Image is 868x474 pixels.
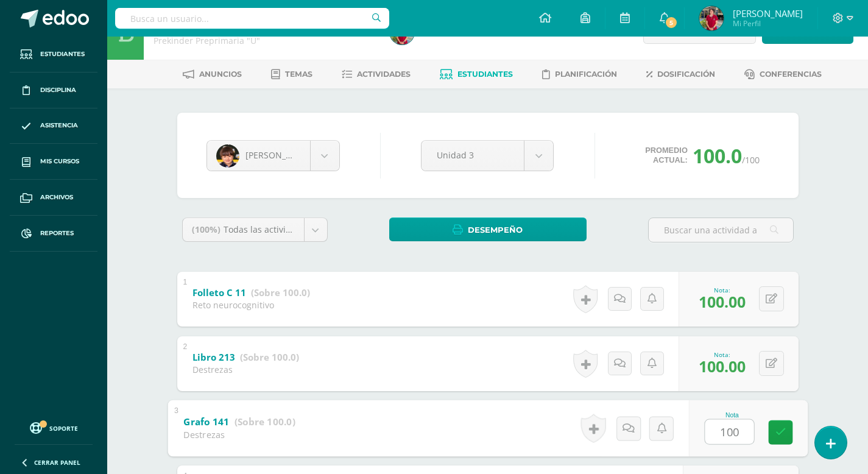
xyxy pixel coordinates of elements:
a: Actividades [342,65,411,84]
span: Promedio actual: [645,146,688,165]
a: Dosificación [646,65,715,84]
span: Mis cursos [40,157,79,166]
span: Estudiantes [457,69,513,79]
a: Asistencia [10,108,97,144]
span: Soporte [49,424,78,433]
a: Archivos [10,180,97,216]
span: Anuncios [199,69,242,79]
a: Unidad 3 [422,141,553,171]
a: [PERSON_NAME] [207,141,339,171]
span: [PERSON_NAME] [733,7,803,19]
b: Libro 213 [192,351,235,363]
img: ca5a5a9677dd446ab467438bb47c19de.png [699,6,724,30]
div: Prekinder Preprimaria 'U' [153,35,375,46]
div: Nota [704,412,760,419]
span: Estudiantes [40,49,85,59]
a: Temas [271,65,312,84]
span: Planificación [555,69,617,79]
span: Disciplina [40,85,76,95]
span: Actividades [357,69,411,79]
span: Cerrar panel [34,458,80,467]
a: Reportes [10,216,97,252]
a: Disciplina [10,73,97,108]
a: (100%)Todas las actividades de esta unidad [183,218,327,241]
a: Conferencias [744,65,822,84]
span: /100 [742,154,760,166]
span: Conferencias [760,69,822,79]
div: Reto neurocognitivo [192,299,310,311]
span: Temas [285,69,312,79]
input: Busca un usuario... [115,8,389,29]
span: Todas las actividades de esta unidad [224,224,375,235]
div: Nota: [699,286,746,294]
span: 5 [665,16,678,29]
a: Grafo 141 (Sobre 100.0) [183,412,295,431]
strong: (Sobre 100.0) [234,415,295,428]
b: Folleto C 11 [192,286,246,299]
a: Libro 213 (Sobre 100.0) [192,348,299,367]
a: Planificación [542,65,617,84]
span: Reportes [40,228,74,238]
span: (100%) [192,224,221,235]
img: 965c90ca03402462403235d083bc41a2.png [216,144,239,168]
a: Folleto C 11 (Sobre 100.0) [192,283,310,303]
strong: (Sobre 100.0) [240,351,299,363]
span: Mi Perfil [733,18,803,29]
input: Buscar una actividad aquí... [649,218,793,242]
div: Destrezas [192,364,299,375]
a: Soporte [15,419,93,436]
span: Unidad 3 [437,141,509,169]
span: Asistencia [40,121,78,130]
div: Nota: [699,350,746,359]
b: Grafo 141 [183,415,229,428]
span: [PERSON_NAME] [245,149,314,161]
span: 100.0 [693,143,742,169]
span: Desempeño [468,219,523,241]
span: Archivos [40,193,73,202]
span: 100.00 [699,356,746,377]
span: Dosificación [657,69,715,79]
a: Mis cursos [10,144,97,180]
span: 100.00 [699,291,746,312]
a: Estudiantes [440,65,513,84]
a: Anuncios [183,65,242,84]
input: 0-100.0 [705,419,753,444]
a: Desempeño [389,218,587,241]
strong: (Sobre 100.0) [251,286,310,299]
div: Destrezas [183,428,295,440]
a: Estudiantes [10,37,97,73]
